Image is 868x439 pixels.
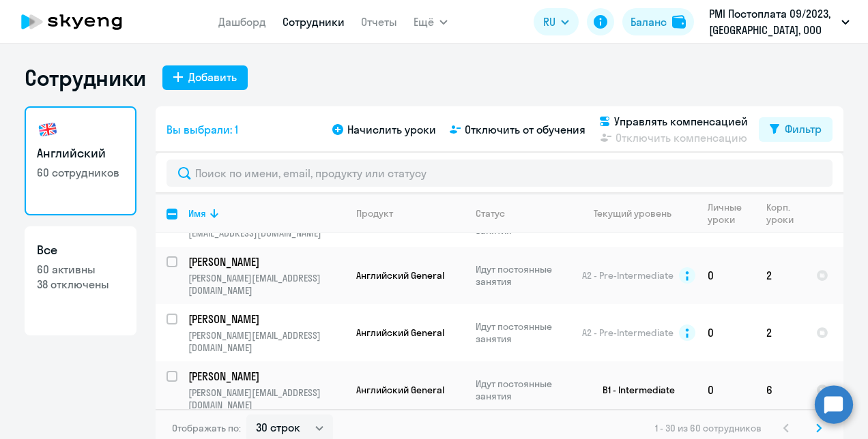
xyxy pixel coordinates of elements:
[37,145,124,162] h3: Английский
[218,15,266,29] a: Дашборд
[37,262,124,277] p: 60 активны
[356,207,393,219] div: Продукт
[25,106,136,215] a: Английский60 сотрудников
[582,327,674,339] span: A2 - Pre-Intermediate
[188,369,343,384] p: [PERSON_NAME]
[543,14,555,30] span: RU
[766,201,805,226] div: Корп. уроки
[162,65,248,90] button: Добавить
[655,422,762,434] span: 1 - 30 из 60 сотрудников
[697,361,755,419] td: 0
[476,378,569,402] p: Идут постоянные занятия
[188,254,343,269] p: [PERSON_NAME]
[672,15,686,29] img: balance
[702,5,856,38] button: PMI Постоплата 09/2023, [GEOGRAPHIC_DATA], ООО
[414,14,434,30] span: Ещё
[188,329,345,354] p: [PERSON_NAME][EMAIL_ADDRESS][DOMAIN_NAME]
[708,201,746,226] div: Личные уроки
[709,5,836,38] p: PMI Постоплата 09/2023, [GEOGRAPHIC_DATA], ООО
[476,207,569,219] div: Статус
[188,312,343,327] p: [PERSON_NAME]
[534,8,579,35] button: RU
[188,369,345,384] a: [PERSON_NAME]
[25,226,136,335] a: Все60 активны38 отключены
[188,227,345,239] p: [EMAIL_ADDRESS][DOMAIN_NAME]
[188,207,206,219] div: Имя
[708,201,755,226] div: Личные уроки
[414,8,448,35] button: Ещё
[582,269,674,282] span: A2 - Pre-Intermediate
[766,201,796,226] div: Корп. уроки
[570,361,697,419] td: B1 - Intermediate
[188,387,345,411] p: [PERSON_NAME][EMAIL_ADDRESS][DOMAIN_NAME]
[356,327,444,339] span: Английский General
[465,121,585,138] span: Отключить от обучения
[755,247,805,304] td: 2
[172,422,241,434] span: Отображать по:
[476,207,505,219] div: Статус
[188,312,345,327] a: [PERSON_NAME]
[361,15,397,29] a: Отчеты
[614,113,748,130] span: Управлять компенсацией
[167,160,833,187] input: Поиск по имени, email, продукту или статусу
[476,263,569,288] p: Идут постоянные занятия
[356,269,444,282] span: Английский General
[785,121,822,137] div: Фильтр
[594,207,671,219] div: Текущий уровень
[755,304,805,361] td: 2
[188,254,345,269] a: [PERSON_NAME]
[188,69,237,85] div: Добавить
[759,117,833,142] button: Фильтр
[755,361,805,419] td: 6
[631,14,667,30] div: Баланс
[356,207,464,219] div: Продукт
[188,272,345,297] p: [PERSON_NAME][EMAIL_ADDRESS][DOMAIN_NAME]
[25,64,146,91] h1: Сотрудники
[581,207,696,219] div: Текущий уровень
[37,277,124,292] p: 38 отключены
[622,8,694,35] button: Балансbalance
[37,119,59,140] img: english
[347,121,436,138] span: Начислить уроки
[283,15,345,29] a: Сотрудники
[697,304,755,361] td: 0
[188,207,345,219] div: Имя
[37,165,124,180] p: 60 сотрудников
[697,247,755,304] td: 0
[37,241,124,259] h3: Все
[476,320,569,345] p: Идут постоянные занятия
[356,384,444,396] span: Английский General
[167,121,238,138] span: Вы выбрали: 1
